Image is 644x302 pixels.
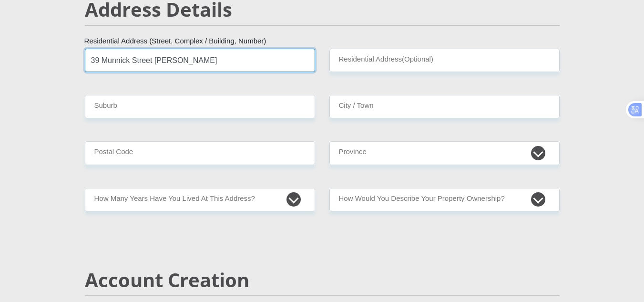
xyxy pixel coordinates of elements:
[85,49,315,72] input: Valid residential address
[329,95,560,118] input: City
[329,141,560,165] select: Please Select a Province
[85,95,315,118] input: Suburb
[85,141,315,165] input: Postal Code
[85,269,560,292] h2: Account Creation
[85,188,315,211] select: Please select a value
[329,188,560,211] select: Please select a value
[329,49,560,72] input: Address line 2 (Optional)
